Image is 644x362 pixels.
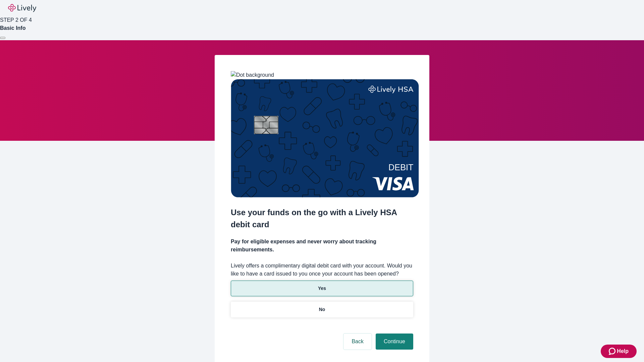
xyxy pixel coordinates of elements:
[617,347,629,355] span: Help
[231,71,274,79] img: Dot background
[376,334,413,350] button: Continue
[231,281,413,296] button: Yes
[319,306,325,313] p: No
[343,334,372,350] button: Back
[231,206,413,231] h2: Use your funds on the go with a Lively HSA debit card
[609,347,617,355] svg: Zendesk support icon
[318,285,326,292] p: Yes
[231,79,419,197] img: Debit card
[601,345,637,358] button: Zendesk support iconHelp
[231,262,413,278] label: Lively offers a complimentary digital debit card with your account. Would you like to have a card...
[8,4,36,12] img: Lively
[231,302,413,317] button: No
[231,238,413,254] h4: Pay for eligible expenses and never worry about tracking reimbursements.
